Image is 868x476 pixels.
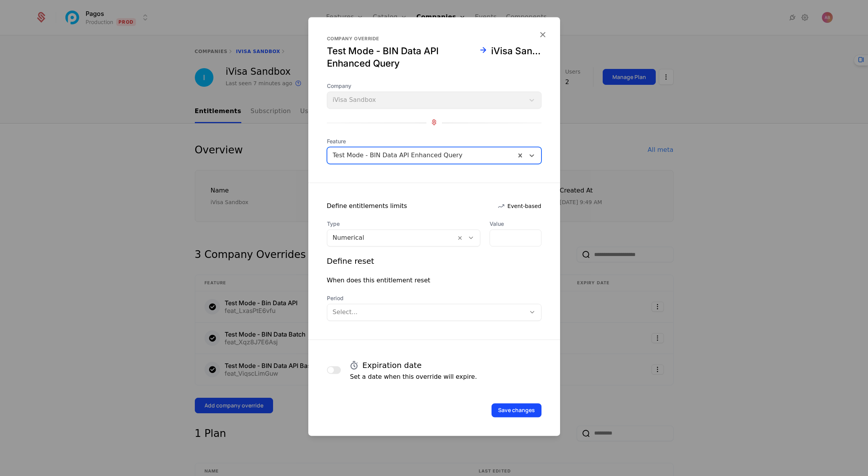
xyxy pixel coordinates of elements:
span: Event-based [507,202,541,210]
span: Company [327,82,541,90]
label: Value [490,220,541,228]
div: Define entitlements limits [327,201,407,211]
span: Period [327,294,541,302]
button: Save changes [492,403,541,417]
div: Company override [327,36,541,42]
span: Type [327,220,481,228]
div: iVisa Sandbox [491,45,541,70]
div: Test Mode - BIN Data API Enhanced Query [327,45,475,70]
p: Set a date when this override will expire. [350,372,477,381]
div: Define reset [327,256,374,266]
span: Feature [327,137,541,145]
h4: Expiration date [363,360,422,371]
div: When does this entitlement reset [327,276,430,285]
